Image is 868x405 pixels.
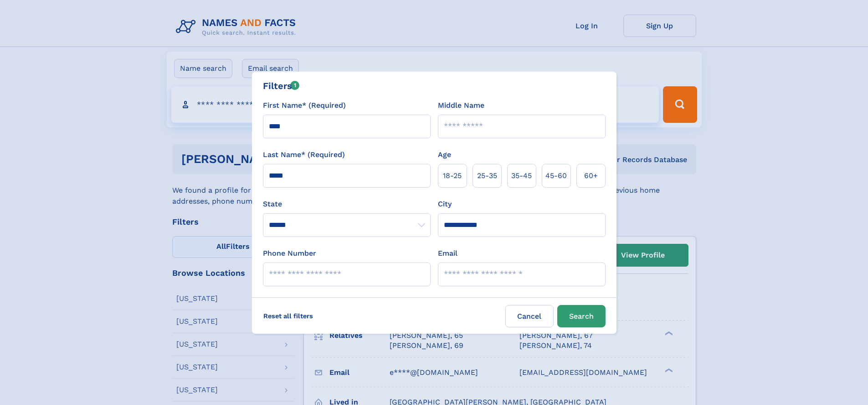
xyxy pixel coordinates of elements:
[438,100,484,111] label: Middle Name
[438,149,451,160] label: Age
[438,248,457,259] label: Email
[557,305,606,327] button: Search
[263,100,346,111] label: First Name* (Required)
[263,149,345,160] label: Last Name* (Required)
[477,170,497,181] span: 25‑35
[505,305,554,327] label: Cancel
[511,170,532,181] span: 35‑45
[263,248,316,259] label: Phone Number
[438,199,452,210] label: City
[263,79,300,93] div: Filters
[545,170,567,181] span: 45‑60
[443,170,462,181] span: 18‑25
[263,199,431,210] label: State
[257,305,319,327] label: Reset all filters
[584,170,598,181] span: 60+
